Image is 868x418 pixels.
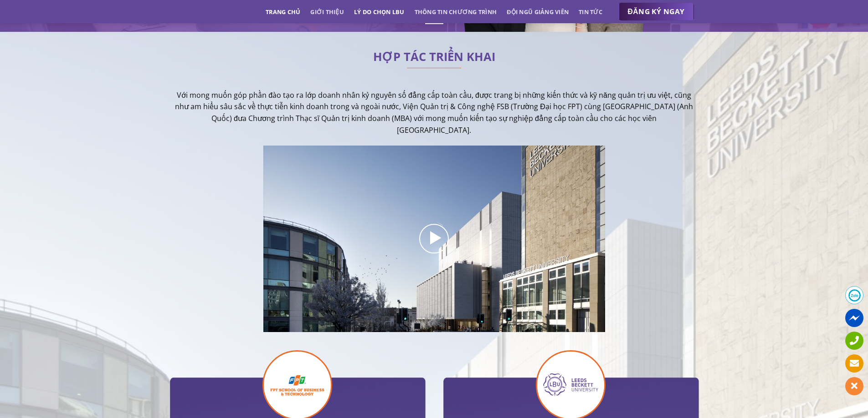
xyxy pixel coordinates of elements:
[310,4,344,20] a: Giới thiệu
[415,4,497,20] a: Thông tin chương trình
[628,6,685,17] span: ĐĂNG KÝ NGAY
[175,52,694,61] h2: HỢP TÁC TRIỂN KHAI
[619,3,694,21] a: ĐĂNG KÝ NGAY
[266,4,300,20] a: Trang chủ
[175,90,694,136] p: Với mong muốn góp phần đào tạo ra lớp doanh nhân kỷ nguyên số đẳng cấp toàn cầu, được trang bị nh...
[579,4,602,20] a: Tin tức
[507,4,569,20] a: Đội ngũ giảng viên
[354,4,405,20] a: Lý do chọn LBU
[407,68,462,69] img: line-lbu.jpg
